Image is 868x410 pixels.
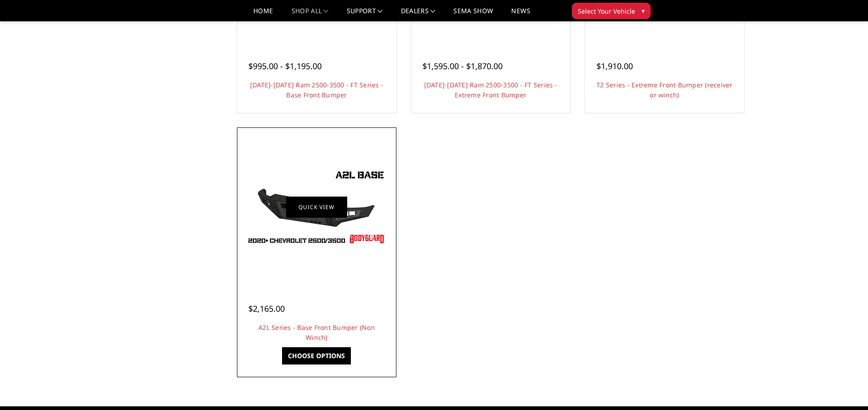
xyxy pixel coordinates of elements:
a: [DATE]-[DATE] Ram 2500-3500 - FT Series - Extreme Front Bumper [424,81,557,99]
a: shop all [292,8,329,21]
img: A2L Series - Base Front Bumper (Non Winch) [244,166,390,248]
span: Select Your Vehicle [578,6,635,16]
span: $2,165.00 [248,303,285,314]
a: A2L Series - Base Front Bumper (Non Winch) [258,323,375,342]
span: $1,595.00 - $1,870.00 [422,61,503,71]
a: SEMA Show [453,8,493,21]
span: ▾ [642,6,645,15]
a: Dealers [401,8,436,21]
button: Select Your Vehicle [572,3,651,19]
a: A2L Series - Base Front Bumper (Non Winch) A2L Series - Base Front Bumper (Non Winch) [239,130,394,284]
a: Quick view [286,196,347,218]
a: Home [253,8,273,21]
a: [DATE]-[DATE] Ram 2500-3500 - FT Series - Base Front Bumper [250,81,383,99]
a: Support [347,8,383,21]
a: Choose Options [282,347,351,364]
span: $1,910.00 [596,61,633,71]
a: News [511,8,530,21]
a: T2 Series - Extreme Front Bumper (receiver or winch) [596,81,733,99]
span: $995.00 - $1,195.00 [248,61,322,71]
